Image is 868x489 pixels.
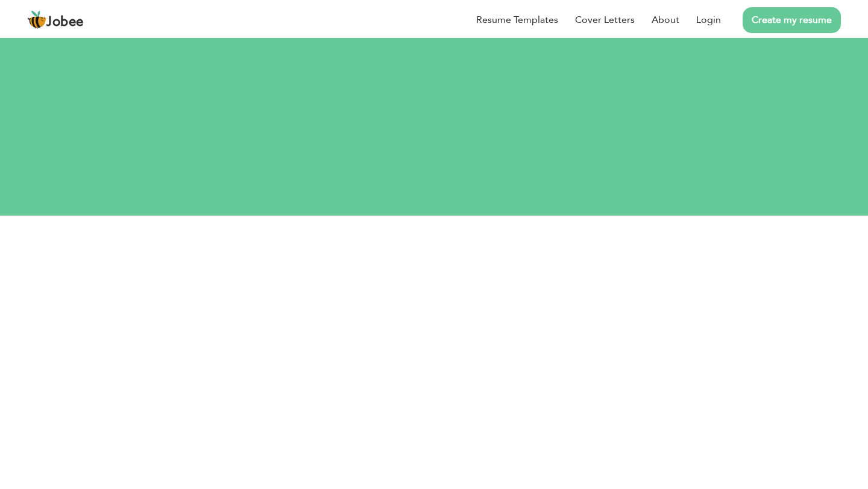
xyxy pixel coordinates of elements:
a: Jobee [27,10,84,30]
img: jobee.io [27,10,46,30]
a: Cover Letters [575,13,635,27]
a: Resume Templates [476,13,558,27]
a: Create my resume [743,7,841,33]
a: Login [696,13,721,27]
a: About [652,13,679,27]
span: Jobee [46,16,84,29]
